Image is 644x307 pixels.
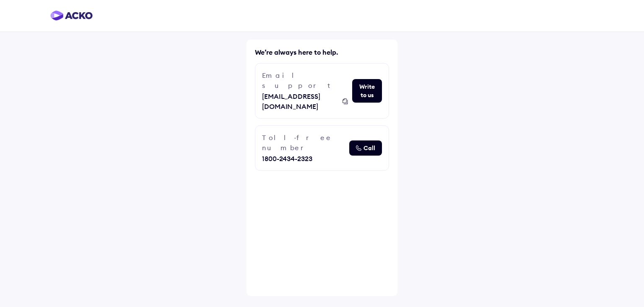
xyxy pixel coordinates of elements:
img: horizontal-gradient.png [50,11,93,21]
span: [EMAIL_ADDRESS][DOMAIN_NAME] [262,91,340,111]
button: Write to us [352,79,382,103]
div: Toll-free number [262,132,345,153]
div: 1800-2434-2323 [262,153,345,164]
img: alt [343,98,348,104]
div: Email support [262,70,348,90]
h6: We’re always here to help. [255,48,389,56]
button: altCall [349,140,382,156]
span: Call [364,144,375,152]
img: alt [356,145,361,151]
